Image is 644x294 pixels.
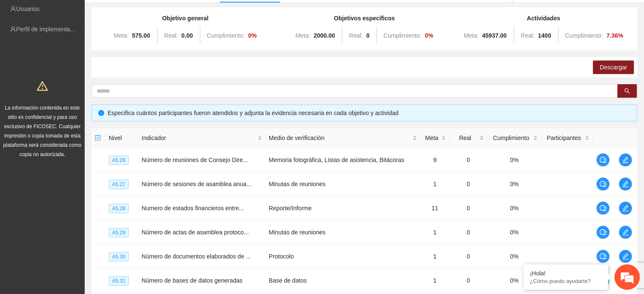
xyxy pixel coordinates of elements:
[265,245,420,269] td: Protocolo
[596,201,610,215] button: comment
[487,128,541,148] th: Cumplimiento
[296,32,310,39] span: Meta:
[16,5,39,12] a: Usuarios
[449,148,487,172] td: 0
[265,269,420,293] td: Base de datos
[449,245,487,269] td: 0
[420,148,449,172] td: 9
[482,32,506,39] strong: 45937.00
[600,63,627,72] span: Descargar
[138,269,265,293] td: Número de bases de datos generadas
[449,128,487,148] th: Real
[37,80,48,91] span: warning
[265,220,420,245] td: Minutas de reuniones
[606,32,623,39] strong: 7.36 %
[420,220,449,245] td: 1
[314,32,335,39] strong: 2000.00
[366,32,370,39] strong: 0
[139,4,159,25] div: Minimizar ventana de chat en vivo
[114,32,129,39] span: Meta:
[449,269,487,293] td: 0
[487,196,541,220] td: 0%
[49,98,117,183] span: Estamos en línea.
[142,157,248,163] span: Número de reuniones de Consejo Dire...
[105,128,138,148] th: Nivel
[596,177,610,191] button: comment
[44,43,142,54] div: Chatee con nosotros ahora
[593,60,634,74] button: Descargar
[487,245,541,269] td: 0%
[420,172,449,196] td: 1
[464,32,478,39] span: Meta:
[453,133,478,143] span: Real
[487,220,541,245] td: 0%
[162,15,209,22] strong: Objetivo general
[142,181,252,187] span: Número de sesiones de asamblea anua...
[530,278,602,284] p: ¿Cómo puedo ayudarte?
[596,225,610,239] button: comment
[142,253,251,260] span: Número de documentos elaborados de ...
[619,201,632,215] button: edit
[109,204,129,213] span: A5.28
[164,32,178,39] span: Real:
[619,157,632,163] span: edit
[491,133,531,143] span: Cumplimiento
[541,128,593,148] th: Participantes
[538,32,551,39] strong: 1400
[530,270,602,277] div: ¡Hola!
[619,153,632,167] button: edit
[334,15,395,22] strong: Objetivos específicos
[109,276,129,286] span: A5.31
[4,201,161,230] textarea: Escriba su mensaje y pulse “Intro”
[142,133,256,143] span: Indicador
[132,32,150,39] strong: 575.00
[420,245,449,269] td: 1
[527,15,560,22] strong: Actividades
[138,128,265,148] th: Indicador
[142,229,249,236] span: Número de actas de asamblea protoco...
[619,225,632,239] button: edit
[16,26,82,33] a: Perfil de implementadora
[108,108,630,118] div: Especifica cuántos participantes fueron atendidos y adjunta la evidencia necesaria en cada objeti...
[617,84,637,98] button: search
[142,205,244,212] span: Numero de estados financieros entre...
[265,172,420,196] td: Minutas de reuniones
[449,220,487,245] td: 0
[619,177,632,191] button: edit
[109,228,129,237] span: A5.29
[619,181,632,187] span: edit
[487,269,541,293] td: 0%
[449,196,487,220] td: 0
[596,153,610,167] button: comment
[98,110,104,116] span: info-circle
[181,32,193,39] strong: 0.00
[265,148,420,172] td: Memoria fotográfica, Listas de asistencia, Bitácoras
[265,128,420,148] th: Medio de verificación
[95,135,101,141] span: check-square
[109,156,129,165] span: A5.26
[487,172,541,196] td: 0%
[521,32,535,39] span: Real:
[420,196,449,220] td: 11
[619,229,632,236] span: edit
[619,250,632,263] button: edit
[109,180,129,189] span: A5.27
[420,269,449,293] td: 1
[3,105,82,157] span: La información contenida en este sitio es confidencial y para uso exclusivo de FICOSEC. Cualquier...
[109,252,129,261] span: A5.30
[596,250,610,263] button: comment
[349,32,363,39] span: Real:
[207,32,245,39] span: Cumplimiento:
[619,253,632,260] span: edit
[384,32,421,39] span: Cumplimiento:
[269,133,411,143] span: Medio de verificación
[624,88,630,95] span: search
[449,172,487,196] td: 0
[544,133,583,143] span: Participantes
[248,32,257,39] strong: 0 %
[424,133,439,143] span: Meta
[565,32,603,39] span: Cumplimiento:
[487,148,541,172] td: 0%
[420,128,449,148] th: Meta
[619,205,632,212] span: edit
